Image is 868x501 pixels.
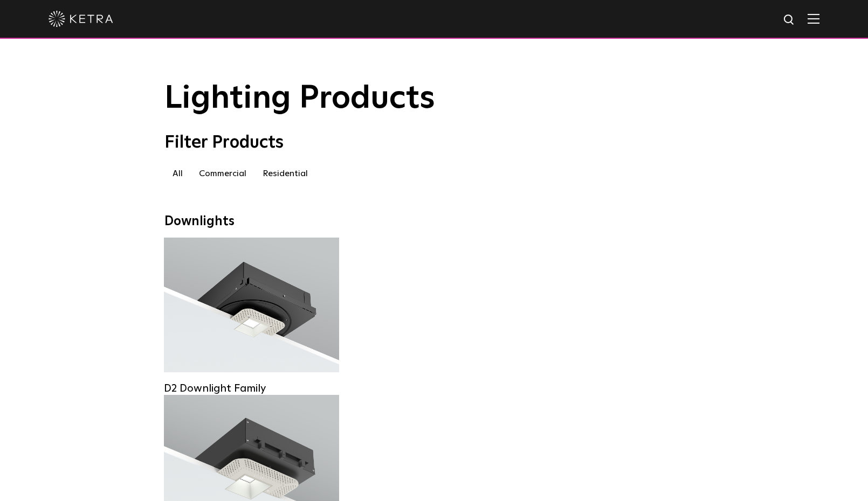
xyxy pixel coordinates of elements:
a: D2 Downlight Family Lumen Output:1200Colors:White / Black / Gloss Black / Silver / Bronze / Silve... [164,238,339,379]
div: Filter Products [164,133,704,153]
div: Downlights [164,214,704,229]
div: D2 Downlight Family [164,382,339,395]
img: ketra-logo-2019-white [49,11,113,27]
span: Lighting Products [164,82,435,115]
label: Residential [254,164,316,183]
img: Hamburger%20Nav.svg [808,13,819,24]
img: search icon [783,13,796,27]
label: Commercial [191,164,254,183]
label: All [164,164,191,183]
